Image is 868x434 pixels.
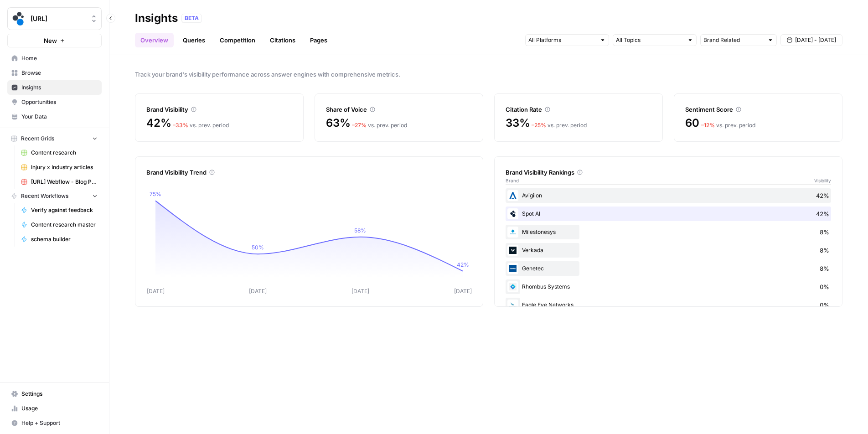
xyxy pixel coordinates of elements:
span: Browse [21,69,98,77]
div: vs. prev. period [532,121,587,129]
a: Competition [214,33,261,47]
div: vs. prev. period [173,121,229,129]
span: 60 [685,116,699,130]
a: Opportunities [7,95,102,109]
div: Citation Rate [506,105,651,114]
span: – 12 % [701,122,715,129]
div: Milestonesys [506,225,831,239]
span: Content research master [31,221,98,229]
input: All Platforms [528,36,596,45]
div: Brand Visibility Rankings [506,168,831,177]
span: Recent Workflows [21,192,68,200]
span: Track your brand's visibility performance across answer engines with comprehensive metrics. [135,70,842,79]
span: 33% [506,116,530,130]
tspan: [DATE] [249,288,267,294]
button: [DATE] - [DATE] [780,34,842,46]
img: spot.ai Logo [10,10,27,27]
div: vs. prev. period [352,121,407,129]
a: Home [7,51,102,66]
img: mabojh0nvurt3wxgbmrq4jd7wg4s [507,208,518,219]
img: nznuyu4aro0xd9gecrmmppm084a2 [507,281,518,292]
span: Verify against feedback [31,206,98,214]
a: Content research master [17,217,102,232]
a: Injury x Industry articles [17,160,102,175]
span: 63% [326,116,350,130]
span: – 25 % [532,122,546,129]
tspan: [DATE] [147,288,165,294]
span: Recent Grids [21,134,54,143]
div: Sentiment Score [685,105,831,114]
span: Insights [21,83,98,92]
span: 8% [820,246,829,255]
a: Overview [135,33,174,47]
span: Usage [21,404,98,413]
span: – 27 % [352,122,367,129]
a: Content research [17,145,102,160]
span: 0% [820,282,829,291]
span: Home [21,54,98,62]
span: Visibility [814,177,831,184]
div: Brand Visibility Trend [146,168,472,177]
span: [DATE] - [DATE] [795,36,836,44]
a: Pages [305,33,333,47]
div: Spot AI [506,207,831,221]
tspan: [DATE] [454,288,472,294]
span: Help + Support [21,419,98,427]
span: 8% [820,227,829,237]
div: Brand Visibility [146,105,292,114]
a: Browse [7,66,102,80]
button: New [7,34,102,47]
button: Workspace: spot.ai [7,7,102,30]
span: New [44,36,57,45]
img: s637lvjf4iaa6v9dbcehav2fvws9 [507,227,518,238]
button: Recent Workflows [7,189,102,203]
input: Brand Related [703,36,764,45]
div: BETA [181,14,202,23]
div: Insights [135,11,178,26]
img: 41a5wra5o85gy72yayizv5nshoqx [507,245,518,256]
a: Insights [7,80,102,95]
span: 42% [146,116,171,130]
tspan: 42% [457,261,469,268]
button: Help + Support [7,416,102,430]
a: Queries [177,33,211,47]
span: schema builder [31,235,98,243]
button: Recent Grids [7,132,102,145]
span: Injury x Industry articles [31,163,98,171]
span: Brand [506,177,519,184]
tspan: 75% [150,191,161,197]
span: 42% [816,209,829,218]
span: 0% [820,300,829,310]
span: 8% [820,264,829,273]
a: Usage [7,401,102,416]
div: Genetec [506,261,831,276]
div: Eagle Eye Networks [506,298,831,312]
span: Your Data [21,113,98,121]
span: – 33 % [173,122,188,129]
a: [URL] Webflow - Blog Posts Refresh [17,175,102,189]
tspan: 58% [354,227,366,234]
a: Citations [264,33,301,47]
span: [URL] Webflow - Blog Posts Refresh [31,178,98,186]
span: 42% [816,191,829,200]
a: Settings [7,387,102,401]
a: Your Data [7,109,102,124]
span: Settings [21,390,98,398]
div: Rhombus Systems [506,279,831,294]
div: Avigilon [506,188,831,203]
div: Share of Voice [326,105,472,114]
img: vvp1obqpay3biiowoi7joqb04jvm [507,263,518,274]
img: 3sp693kqy972ncuwguq8zytdyfsx [507,300,518,310]
div: vs. prev. period [701,121,755,129]
tspan: [DATE] [351,288,369,294]
a: Verify against feedback [17,203,102,217]
tspan: 50% [252,244,264,251]
div: Verkada [506,243,831,258]
span: Content research [31,149,98,157]
input: All Topics [616,36,683,45]
a: schema builder [17,232,102,247]
span: [URL] [31,14,86,23]
span: Opportunities [21,98,98,106]
img: ugvke2pwmrt59fwn9be399kzy0mm [507,190,518,201]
